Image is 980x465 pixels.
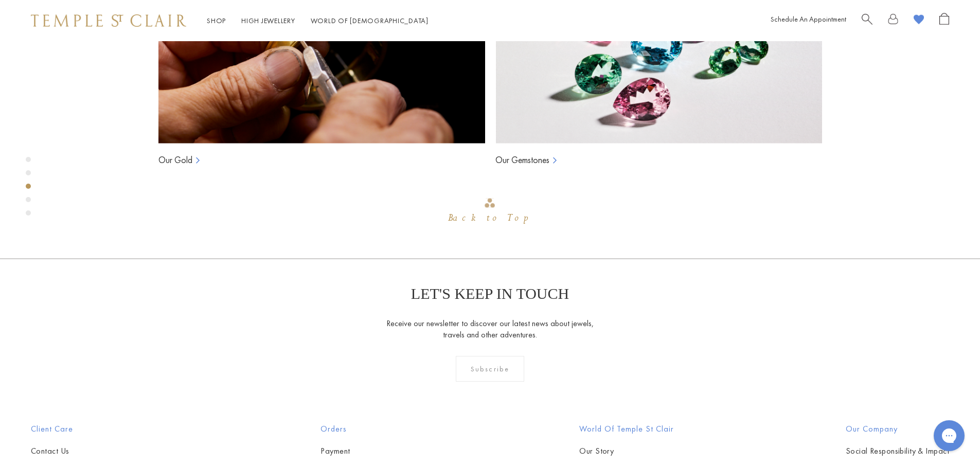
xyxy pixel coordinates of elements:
p: Receive our newsletter to discover our latest news about jewels, travels and other adventures. [386,318,594,341]
h2: Orders [320,423,408,435]
h2: Our Company [846,423,949,435]
iframe: Gorgias live chat messenger [929,417,970,455]
a: View Wishlist [914,13,924,29]
div: Subscribe [456,356,524,382]
a: High JewelleryHigh Jewellery [241,16,295,25]
a: Our Gold [158,154,192,166]
a: World of [DEMOGRAPHIC_DATA]World of [DEMOGRAPHIC_DATA] [311,16,429,25]
nav: Main navigation [207,14,429,27]
p: LET'S KEEP IN TOUCH [411,285,569,302]
h2: Client Care [31,423,149,435]
a: Schedule An Appointment [771,14,846,24]
div: Go to top [448,197,531,227]
a: Search [862,13,872,29]
div: Back to Top [448,209,531,227]
div: Product gallery navigation [26,154,31,224]
a: Our Story [579,445,674,457]
a: Payment [320,445,408,457]
a: Contact Us [31,445,149,457]
a: Open Shopping Bag [939,13,949,29]
h2: World of Temple St Clair [579,423,674,435]
img: Temple St. Clair [31,14,186,27]
a: ShopShop [207,16,226,25]
a: Social Responsibility & Impact [846,445,949,457]
a: Our Gemstones [495,154,549,166]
